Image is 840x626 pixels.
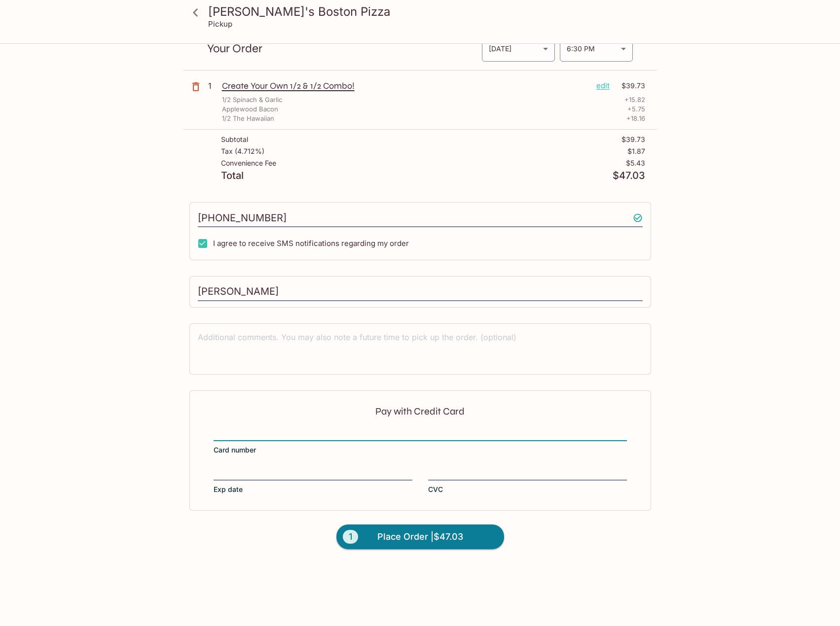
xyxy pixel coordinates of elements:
[596,80,610,91] p: edit
[198,282,643,301] input: Enter first and last name
[221,147,264,155] p: Tax ( 4.712% )
[627,147,645,155] p: $1.87
[207,44,481,53] p: Your Order
[221,159,276,167] p: Convenience Fee
[428,468,627,479] iframe: Secure CVC input frame
[336,524,504,549] button: 1Place Order |$47.03
[214,407,627,416] p: Pay with Credit Card
[198,209,643,227] input: Enter phone number
[616,80,645,91] p: $39.73
[221,171,244,180] p: Total
[214,485,243,494] span: Exp date
[343,530,358,544] span: 1
[222,114,274,123] p: 1/2 The Hawaiian
[626,114,645,123] p: + 18.16
[482,35,555,62] div: [DATE]
[208,80,218,91] p: 1
[613,171,645,180] p: $47.03
[624,95,645,104] p: + 15.82
[213,239,409,248] span: I agree to receive SMS notifications regarding my order
[627,104,645,114] p: + 5.75
[626,159,645,167] p: $5.43
[208,19,232,29] p: Pickup
[221,136,248,143] p: Subtotal
[560,35,633,62] div: 6:30 PM
[377,529,463,545] span: Place Order | $47.03
[214,429,627,440] iframe: Secure card number input frame
[222,104,278,114] p: Applewood Bacon
[214,468,412,479] iframe: Secure expiration date input frame
[222,95,282,104] p: 1/2 Spinach & Garlic
[621,136,645,143] p: $39.73
[214,445,256,455] span: Card number
[222,80,588,91] p: Create Your Own 1/2 & 1/2 Combo!
[428,485,443,494] span: CVC
[208,4,649,19] h3: [PERSON_NAME]'s Boston Pizza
